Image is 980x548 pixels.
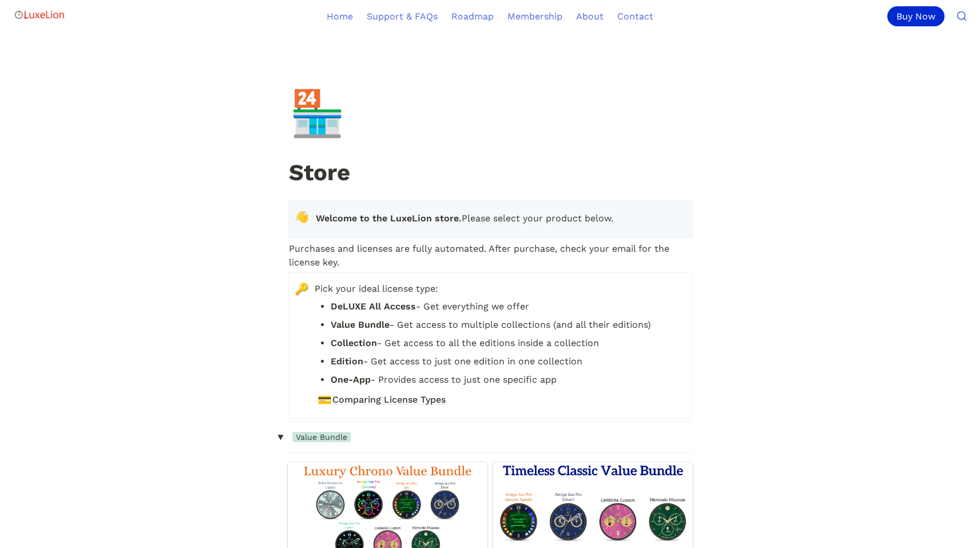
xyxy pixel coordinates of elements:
[295,282,309,296] span: 🔑
[331,335,683,352] li: - Get access to all the editions inside a collection
[331,298,683,315] li: - Get everything we offer
[14,3,65,26] img: Logo
[331,316,683,333] li: - Get access to multiple collections (and all their editions)
[331,301,416,312] strong: DeLUXE All Access
[331,337,377,348] strong: Collection
[295,210,309,224] span: 👋
[315,391,683,408] a: 💳Comparing License Types
[289,91,345,136] div: 🏪
[315,210,683,228] p: Please select your product below.
[292,432,351,442] span: Value Bundle
[332,393,446,407] span: Comparing License Types
[331,356,363,367] strong: Edition
[331,353,683,370] li: - Get access to just one edition in one collection
[288,240,693,271] p: Purchases and licenses are fully automated. After purchase, check your email for the license key.
[318,393,329,404] span: 💳
[271,432,289,442] span: ‣
[316,213,462,224] strong: Welcome to the LuxeLion store.
[331,319,390,330] strong: Value Bundle
[331,371,683,388] li: - Provides access to just one specific app
[887,6,949,26] a: Buy Now
[887,6,945,26] div: Buy Now
[315,282,683,296] span: Pick your ideal license type:
[331,374,371,385] strong: One-App
[288,160,693,188] h1: Store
